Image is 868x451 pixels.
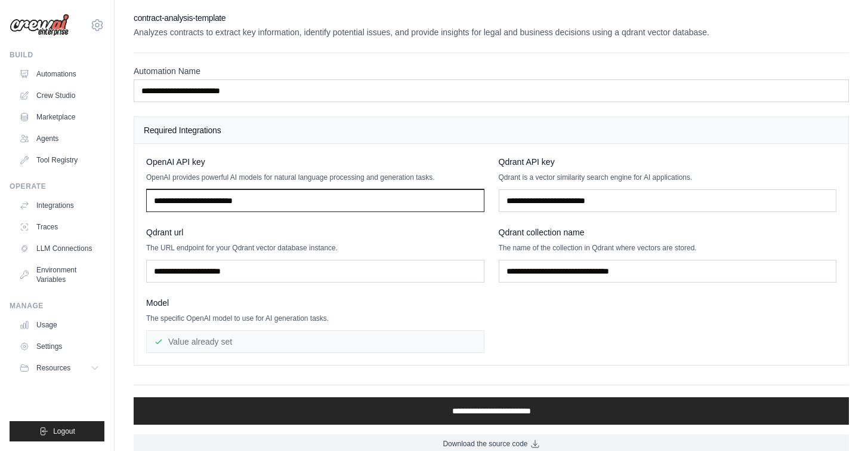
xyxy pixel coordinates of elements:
[146,173,484,182] p: OpenAI provides powerful AI models for natural language processing and generation tasks.
[146,314,484,323] p: The specific OpenAI model to use for AI generation tasks.
[146,226,183,238] span: Qdrant url
[10,182,104,191] div: Operate
[443,439,527,449] span: Download the source code
[134,26,849,38] p: Analyzes contracts to extract key information, identify potential issues, and provide insights fo...
[144,124,839,136] h4: Required Integrations
[499,173,837,182] p: Qdrant is a vector similarity search engine for AI applications.
[14,337,104,356] a: Settings
[14,108,104,127] a: Marketplace
[134,12,849,24] h2: contract-analysis-template
[10,301,104,311] div: Manage
[36,363,70,373] span: Resources
[14,217,104,237] a: Traces
[14,239,104,258] a: LLM Connections
[134,65,849,77] label: Automation Name
[14,86,104,105] a: Crew Studio
[10,50,104,60] div: Build
[14,196,104,215] a: Integrations
[146,297,169,309] span: Model
[14,358,104,378] button: Resources
[499,156,555,168] span: Qdrant API key
[53,427,75,436] span: Logout
[146,156,205,168] span: OpenAI API key
[14,129,104,148] a: Agents
[14,315,104,335] a: Usage
[499,243,837,253] p: The name of the collection in Qdrant where vectors are stored.
[14,65,104,84] a: Automations
[146,243,484,253] p: The URL endpoint for your Qdrant vector database instance.
[10,421,104,441] button: Logout
[146,330,484,353] div: Value already set
[499,226,585,238] span: Qdrant collection name
[14,151,104,170] a: Tool Registry
[10,14,69,36] img: Logo
[14,260,104,289] a: Environment Variables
